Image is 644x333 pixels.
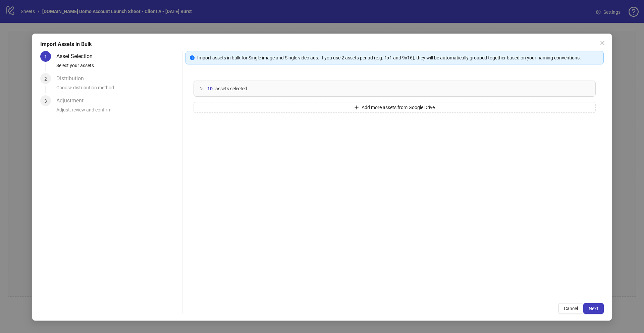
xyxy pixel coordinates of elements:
[583,303,604,314] button: Next
[40,40,604,48] div: Import Assets in Bulk
[56,106,180,117] div: Adjust, review and confirm
[56,73,89,84] div: Distribution
[194,102,596,113] button: Add more assets from Google Drive
[44,76,47,82] span: 2
[589,306,598,311] span: Next
[564,306,578,311] span: Cancel
[197,54,599,61] div: Import assets in bulk for Single image and Single video ads. If you use 2 assets per ad (e.g. 1x1...
[56,62,180,73] div: Select your assets
[207,85,213,92] span: 10
[199,87,203,91] span: collapsed
[56,51,98,62] div: Asset Selection
[362,105,435,110] span: Add more assets from Google Drive
[56,95,89,106] div: Adjustment
[190,55,195,60] span: info-circle
[597,38,608,48] button: Close
[44,98,47,104] span: 3
[354,105,359,110] span: plus
[44,54,47,59] span: 1
[56,84,180,95] div: Choose distribution method
[215,85,247,92] span: assets selected
[600,40,605,46] span: close
[558,303,583,314] button: Cancel
[194,81,595,96] div: 10assets selected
